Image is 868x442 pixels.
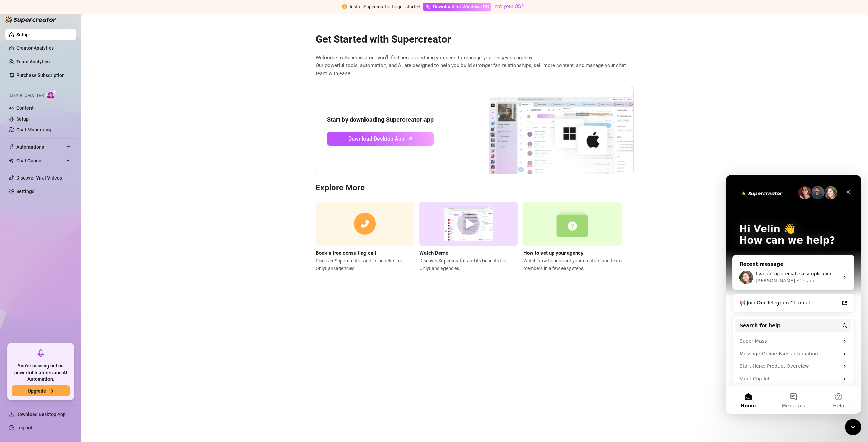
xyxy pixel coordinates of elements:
span: Discover Supercreator and its benefits for OnlyFans agencies. [419,257,518,272]
span: Help [107,228,118,233]
a: Purchase Subscription [16,70,71,81]
img: supercreator demo [419,202,518,246]
div: 📢 Join Our Telegram Channel [14,124,114,131]
div: Message Online Fans automation [14,175,114,182]
span: Automations [16,142,64,152]
a: Book a free consulting callDiscover Supercreator and its benefits for OnlyFansagencies [316,202,414,272]
span: Download Desktop App [348,134,405,143]
span: You're missing out on powerful features and AI Automation. [12,363,70,383]
div: Start Here: Product Overview [14,188,114,195]
img: setup agency guide [523,202,622,246]
span: Download Desktop App [16,412,66,417]
img: AI Chatter [46,90,57,100]
a: Team Analytics [16,59,50,64]
span: arrow-right [49,388,54,393]
span: I would appreciate a simple example. For instance, I want to send a welcome message with content.... [30,96,557,101]
strong: Book a free consulting call [316,250,376,256]
a: Setup [16,116,29,122]
span: Watch how to onboard your creators and team members in a few easy steps. [523,257,622,272]
a: Log out [16,425,33,430]
div: Close [117,11,129,23]
img: Chat Copilot [9,158,13,163]
div: Message Online Fans automation [10,172,126,185]
a: Download for Windows PC [423,3,491,11]
span: rocket [37,349,45,357]
div: Vault Copilot [14,200,114,207]
a: Discover Viral Videos [16,175,62,181]
span: Chat Copilot [16,155,64,166]
a: Creator Analytics [16,43,71,54]
h2: Get Started with Supercreator [316,33,634,46]
img: logo-BBDzfeDw.svg [5,16,56,23]
span: Upgrade [28,388,46,394]
span: Messages [56,228,80,233]
span: thunderbolt [9,144,14,150]
a: not your OS? [495,3,524,9]
span: Home [15,228,30,233]
a: Download Desktop Apparrow-up [327,132,434,146]
button: Help [91,211,136,238]
img: download app [464,86,633,174]
a: How to set up your agencyWatch how to onboard your creators and team members in a few easy steps. [523,202,622,272]
button: Upgradearrow-right [12,385,70,396]
span: Welcome to Supercreator - you’ll find here everything you need to manage your OnlyFans agency. Ou... [316,54,634,78]
span: Izzy AI Chatter [9,92,44,99]
a: Content [16,105,34,111]
span: exclamation-circle [342,4,347,9]
div: [PERSON_NAME] [30,102,70,109]
div: • 1h ago [71,102,90,109]
span: Download for Windows PC [433,3,489,10]
span: Search for help [14,147,55,154]
span: windows [426,4,430,9]
div: Super Mass [10,160,126,172]
button: Search for help [10,144,126,157]
span: Discover Supercreator and its benefits for OnlyFans agencies [316,257,414,272]
img: consulting call [316,202,414,246]
a: Watch DemoDiscover Supercreator and its benefits for OnlyFans agencies. [419,202,518,272]
iframe: Intercom live chat [845,419,861,435]
span: arrow-up [407,134,414,142]
strong: Start by downloading Supercreator app [327,116,434,123]
div: Start Here: Product Overview [10,185,126,197]
a: Setup [16,32,29,37]
div: Vault Copilot [10,197,126,210]
div: Super Mass [14,163,114,170]
span: download [9,412,14,417]
strong: Watch Demo [419,250,448,256]
a: Chat Monitoring [16,127,51,132]
button: Messages [45,211,90,238]
a: Settings [16,189,34,194]
strong: How to set up your agency [523,250,584,256]
iframe: Intercom live chat [726,175,861,414]
span: Install Supercreator to get started [350,4,420,9]
a: 📢 Join Our Telegram Channel [10,122,126,134]
h3: Explore More [316,183,634,193]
